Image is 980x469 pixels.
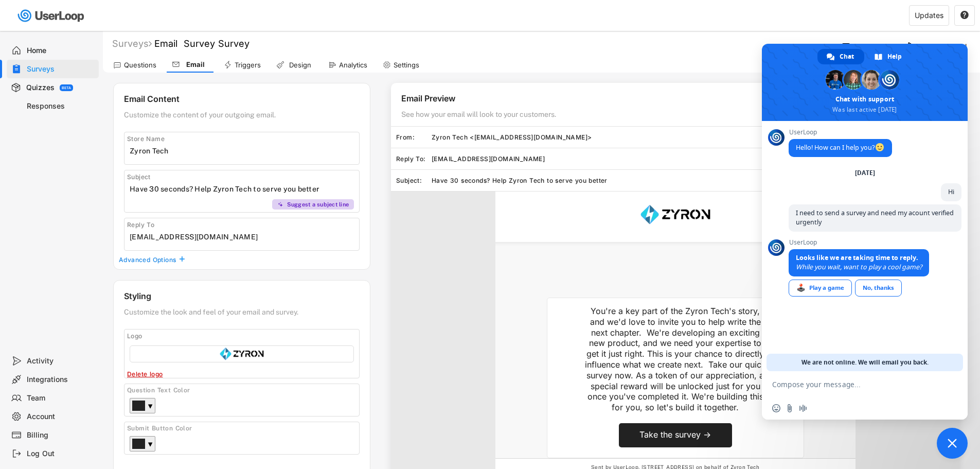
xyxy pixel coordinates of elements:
[127,135,276,143] div: Store Name
[948,187,954,196] span: Hi
[855,42,895,51] div: Languages
[124,110,360,124] div: Customize the content of your outgoing email.
[148,402,153,412] div: ▼
[339,61,367,70] div: Analytics
[960,10,969,20] text: 
[112,38,152,49] div: Surveys
[394,61,419,70] div: Settings
[796,284,806,292] span: 🕹️
[396,133,432,142] div: From:
[27,449,95,459] div: Log Out
[27,356,95,366] div: Activity
[180,256,185,263] text: 
[124,94,360,108] div: Email Content
[796,263,922,271] span: While you wait, want to play a cool game?
[639,202,711,228] img: Zyron%20Logo.png
[799,404,807,412] span: Audio message
[789,280,852,297] div: Play a game
[840,49,854,64] span: Chat
[789,239,929,246] span: UserLoop
[62,86,71,90] div: BETA
[26,83,55,93] div: Quizzes
[865,49,912,64] div: Help
[127,221,276,229] div: Reply To
[124,307,360,321] div: Customize the look and feel of your email and survey.
[796,143,885,152] span: Hello! How can I help you?
[119,256,177,264] div: Advanced Options
[183,60,208,69] div: Email
[127,370,276,378] div: Delete logo
[772,380,935,389] textarea: Compose your message...
[396,155,432,163] div: Reply To:
[15,5,88,26] img: userloop-logo-01.svg
[401,93,455,107] div: Email Preview
[796,209,954,227] span: I need to send a survey and need my acount verified urgently
[154,38,250,49] font: Email Survey Survey
[789,129,892,136] span: UserLoop
[124,61,156,70] div: Questions
[915,12,943,19] div: Updates
[124,291,360,305] div: Styling
[277,202,283,207] img: MagicMajor%20%28Purple%29.svg
[887,49,902,64] span: Help
[921,42,972,51] div: Manual Send
[583,306,768,413] div: You're a key part of the Zyron Tech's story, and we'd love to invite you to help write the next c...
[401,110,559,124] div: See how your email will look to your customers.
[148,440,153,450] div: ▼
[801,354,929,371] span: We are not online. We will email you back.
[396,177,432,185] div: Subject:
[855,280,902,297] div: No, thanks
[27,101,95,111] div: Responses
[127,387,362,395] div: Question Text Color
[432,155,959,163] div: [EMAIL_ADDRESS][DOMAIN_NAME]
[796,253,918,262] span: Looks like we are taking time to reply.
[639,429,711,440] div: Take the survey →
[235,61,261,70] div: Triggers
[817,49,864,64] div: Chat
[27,412,95,422] div: Account
[786,404,794,412] span: Send a file
[27,64,95,74] div: Surveys
[127,425,362,433] div: Submit Button Color
[27,375,95,385] div: Integrations
[432,177,959,185] div: Have 30 seconds? Help Zyron Tech to serve you better
[937,428,968,459] div: Close chat
[772,404,780,412] span: Insert an emoji
[287,61,313,70] div: Design
[127,173,359,181] div: Subject
[27,46,95,56] div: Home
[841,42,851,53] img: Language%20Icon.svg
[287,201,349,208] div: Suggest a subject line
[177,256,186,263] button: 
[127,332,359,340] div: Logo
[432,133,947,142] div: Zyron Tech <[EMAIL_ADDRESS][DOMAIN_NAME]>
[855,170,875,176] div: [DATE]
[27,393,95,403] div: Team
[960,11,969,20] button: 
[27,430,95,440] div: Billing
